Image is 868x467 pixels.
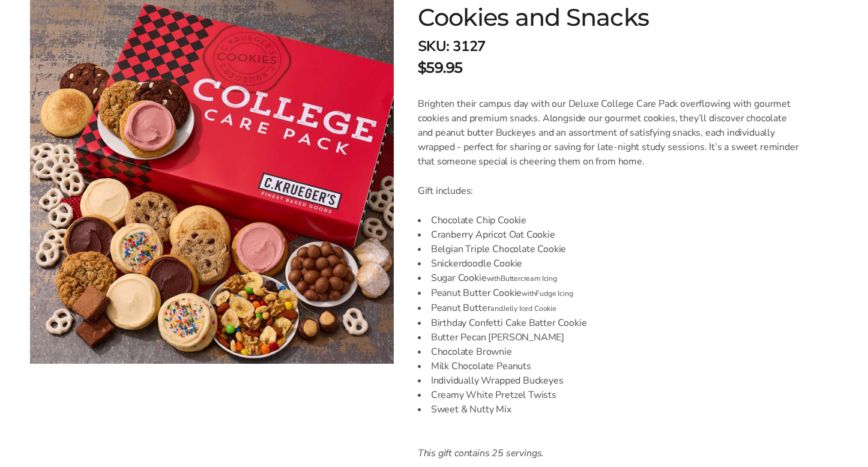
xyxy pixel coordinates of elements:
li: Birthday Confetti Cake Batter Cookie [418,316,804,330]
li: Belgian Triple Chocolate Cookie [418,242,804,256]
span: with [522,289,535,298]
li: Snickerdoodle Cookie [418,256,804,271]
span: and [490,304,502,313]
p: $59.95 [418,57,463,79]
li: Butter Pecan [PERSON_NAME] [418,330,804,345]
li: Chocolate Chip Cookie [418,213,804,227]
span: Fudge Icing [535,289,573,298]
li: Sugar Cookie [418,271,804,286]
li: Peanut Butter Cookie [418,286,804,301]
span: with [487,274,501,283]
li: Milk Chocolate Peanuts [418,359,804,373]
li: Peanut Butter [418,301,804,316]
strong: SKU: [418,37,450,56]
li: Creamy White Pretzel Twists [418,388,804,402]
p: Brighten their campus day with our Deluxe College Care Pack overflowing with gourmet cookies and ... [418,97,804,169]
span: Buttercream Icing [501,274,557,283]
li: Chocolate Brownie [418,345,804,359]
em: This gift contains 25 servings. [418,447,544,460]
span: 3127 [453,37,485,56]
span: Jelly Iced Cookie [503,304,556,313]
li: Cranberry Apricot Oat Cookie [418,227,804,242]
li: Sweet & Nutty Mix [418,402,804,417]
p: Gift includes: [418,184,804,198]
li: Individually Wrapped Buckeyes [418,373,804,388]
